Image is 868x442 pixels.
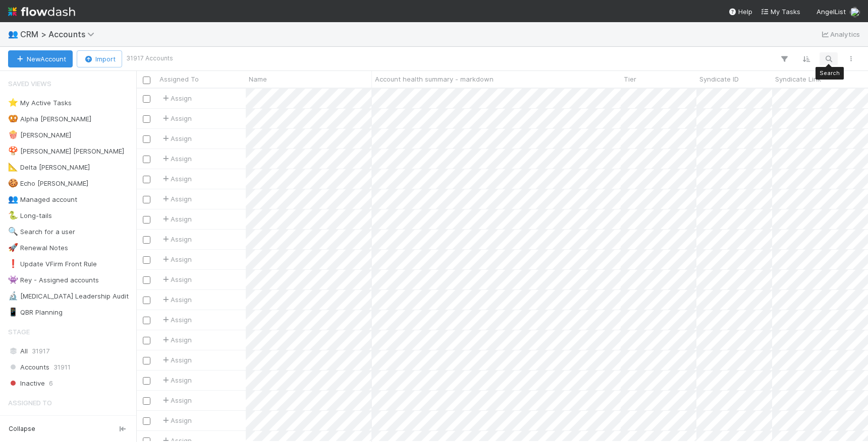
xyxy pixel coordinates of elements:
[8,129,71,141] div: [PERSON_NAME]
[160,93,192,103] span: Assign
[143,357,150,364] input: Toggle Row Selected
[143,397,150,405] input: Toggle Row Selected
[8,97,72,109] div: My Active Tasks
[8,291,18,300] span: 🔬
[143,276,150,284] input: Toggle Row Selected
[8,73,51,94] span: Saved Views
[143,156,150,163] input: Toggle Row Selected
[624,74,636,84] span: Tier
[817,8,846,16] span: AngelList
[8,242,68,254] div: Renewal Notes
[143,135,150,143] input: Toggle Row Selected
[8,275,18,284] span: 👾
[143,417,150,425] input: Toggle Row Selected
[160,274,192,284] span: Assign
[160,194,192,204] span: Assign
[143,196,150,203] input: Toggle Row Selected
[8,146,18,155] span: 🍄
[8,3,75,20] img: logo-inverted-e16ddd16eac7371096b0.svg
[143,377,150,385] input: Toggle Row Selected
[8,195,18,203] span: 👥
[8,193,77,206] div: Managed account
[160,133,192,143] span: Assign
[8,114,18,123] span: 🥨
[8,322,30,342] span: Stage
[20,29,99,39] span: CRM > Accounts
[32,345,49,357] span: 31917
[143,176,150,183] input: Toggle Row Selected
[761,8,800,16] span: My Tasks
[160,174,192,184] div: Assign
[160,214,192,224] span: Assign
[8,30,18,38] span: 👥
[8,308,18,316] span: 📱
[8,163,18,171] span: 📐
[160,234,192,244] span: Assign
[143,337,150,344] input: Toggle Row Selected
[728,7,752,17] div: Help
[160,294,192,305] span: Assign
[375,74,494,84] span: Account health summary - markdown
[160,375,192,385] span: Assign
[8,161,90,174] div: Delta [PERSON_NAME]
[143,115,150,123] input: Toggle Row Selected
[9,424,35,433] span: Collapse
[160,154,192,164] span: Assign
[8,361,49,374] span: Accounts
[8,306,63,319] div: QBR Planning
[160,415,192,425] span: Assign
[160,315,192,325] span: Assign
[8,145,124,158] div: [PERSON_NAME] [PERSON_NAME]
[159,74,199,84] span: Assigned To
[143,77,150,84] input: Toggle All Rows Selected
[8,177,88,190] div: Echo [PERSON_NAME]
[8,274,99,286] div: Rey - Assigned accounts
[8,258,97,270] div: Update VFirm Front Rule
[8,259,18,268] span: ❗
[8,98,18,107] span: ⭐
[143,297,150,304] input: Toggle Row Selected
[775,74,821,84] span: Syndicate Link
[8,113,91,125] div: Alpha [PERSON_NAME]
[160,113,192,123] span: Assign
[143,95,150,103] input: Toggle Row Selected
[761,7,800,17] a: My Tasks
[160,254,192,264] span: Assign
[143,317,150,324] input: Toggle Row Selected
[8,226,75,238] div: Search for a user
[8,393,52,413] span: Assigned To
[49,377,53,390] span: 6
[8,50,73,67] button: NewAccount
[160,395,192,405] span: Assign
[8,377,45,390] span: Inactive
[850,7,860,17] img: avatar_481c8ad9-e399-421c-bc1c-ec580e8cf424.png
[160,335,192,345] span: Assign
[8,179,18,187] span: 🍪
[8,243,18,252] span: 🚀
[77,50,122,67] button: Import
[143,216,150,224] input: Toggle Row Selected
[160,355,192,365] span: Assign
[126,54,173,63] small: 31917 Accounts
[8,130,18,139] span: 🍿
[143,256,150,264] input: Toggle Row Selected
[8,209,52,222] div: Long-tails
[699,74,739,84] span: Syndicate ID
[53,361,71,374] span: 31911
[249,74,267,84] span: Name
